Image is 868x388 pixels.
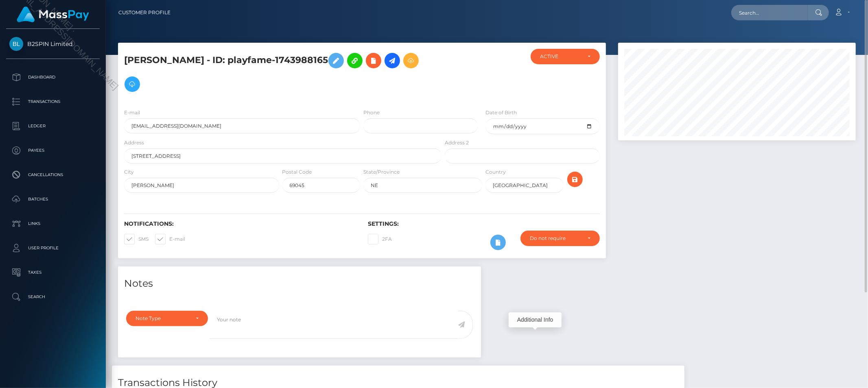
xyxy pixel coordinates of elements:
[124,277,475,291] h4: Notes
[9,242,96,254] p: User Profile
[6,262,100,283] a: Taxes
[530,235,581,242] div: Do not require
[9,266,96,279] p: Taxes
[385,53,400,68] a: Initiate Payout
[6,40,100,48] span: B2SPIN Limited
[531,49,600,64] button: ACTIVE
[9,291,96,303] p: Search
[731,5,808,20] input: Search...
[118,4,171,21] a: Customer Profile
[540,53,581,60] div: ACTIVE
[9,120,96,132] p: Ledger
[6,287,100,307] a: Search
[126,311,208,326] button: Note Type
[363,109,380,116] label: Phone
[9,218,96,230] p: Links
[6,238,100,258] a: User Profile
[368,234,392,244] label: 2FA
[368,220,599,227] h6: Settings:
[124,168,134,176] label: City
[9,96,96,108] p: Transactions
[485,168,506,176] label: Country
[6,92,100,112] a: Transactions
[155,234,185,244] label: E-mail
[124,49,437,96] h5: [PERSON_NAME] - ID: playfame-1743988165
[6,116,100,136] a: Ledger
[520,231,600,246] button: Do not require
[509,312,562,327] div: Additional Info
[9,71,96,83] p: Dashboard
[124,220,356,227] h6: Notifications:
[363,168,400,176] label: State/Province
[6,189,100,209] a: Batches
[124,139,144,146] label: Address
[9,37,23,51] img: B2SPIN Limited
[445,139,469,146] label: Address 2
[282,168,312,176] label: Postal Code
[124,234,149,244] label: SMS
[9,144,96,157] p: Payees
[6,165,100,185] a: Cancellations
[6,67,100,87] a: Dashboard
[136,315,189,322] div: Note Type
[6,214,100,234] a: Links
[9,193,96,205] p: Batches
[17,7,89,22] img: MassPay Logo
[9,169,96,181] p: Cancellations
[6,140,100,161] a: Payees
[124,109,140,116] label: E-mail
[485,109,517,116] label: Date of Birth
